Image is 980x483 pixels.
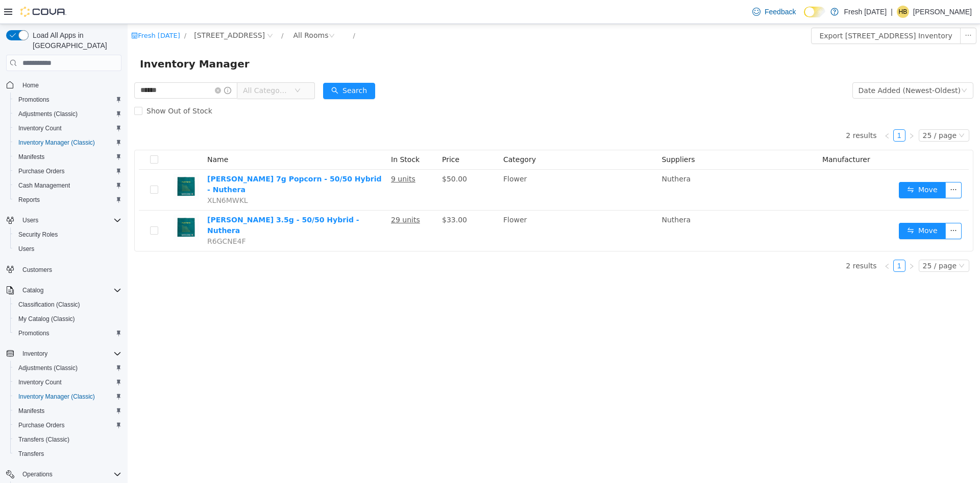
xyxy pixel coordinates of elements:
button: icon: swapMove [771,199,818,215]
a: Cash Management [14,179,74,192]
span: Inventory Count [14,122,121,134]
span: All Categories [115,61,162,72]
span: Inventory Manager (Classic) [18,139,95,147]
button: icon: searchSearch [195,59,248,75]
span: $33.00 [314,192,339,200]
button: icon: ellipsis [818,199,834,215]
span: Inventory Manager (Classic) [14,136,121,149]
a: Reports [14,194,44,206]
span: Name [80,131,101,140]
span: Customers [22,266,52,274]
a: Classification (Classic) [14,298,84,311]
button: Customers [2,262,126,277]
span: Manufacturer [695,131,743,140]
span: Security Roles [18,231,58,239]
a: Manifests [14,151,48,163]
div: All Rooms [165,4,201,19]
span: Reports [18,196,40,204]
button: icon: ellipsis [818,158,834,174]
span: Adjustments (Classic) [18,364,78,372]
span: Adjustments (Classic) [14,108,121,120]
li: Next Page [778,236,790,248]
div: 25 / page [795,236,829,247]
button: Purchase Orders [10,164,126,178]
p: [PERSON_NAME] [913,6,972,18]
button: Users [2,213,126,227]
span: Show Out of Stock [15,83,89,91]
button: Export [STREET_ADDRESS] Inventory [683,4,832,20]
span: Manifests [14,151,121,163]
button: icon: swapMove [771,158,818,174]
a: 1 [766,236,777,247]
a: Purchase Orders [14,419,69,431]
span: / [57,8,59,15]
button: Adjustments (Classic) [10,107,126,121]
span: Feedback [765,7,796,17]
span: 1407 Cinnamon Hill Lane [66,6,137,17]
td: Flower [372,187,530,227]
span: Users [14,243,121,255]
p: Fresh [DATE] [844,6,887,18]
td: Flower [372,146,530,187]
span: Promotions [14,327,121,339]
u: 9 units [263,151,288,159]
button: Inventory Count [10,375,126,389]
button: Home [2,77,126,92]
span: Promotions [18,329,50,337]
span: Adjustments (Classic) [14,362,121,374]
span: Nuthera [534,151,563,159]
a: Home [18,79,43,91]
a: Promotions [14,327,54,339]
span: Purchase Orders [14,165,121,177]
span: Promotions [18,96,50,104]
li: Next Page [778,105,790,118]
img: Cova [20,7,66,17]
span: Suppliers [534,131,567,140]
a: icon: shopFresh [DATE] [4,8,53,15]
button: Inventory [18,348,52,360]
i: icon: down [834,63,840,71]
button: Inventory Manager (Classic) [10,135,126,150]
li: 2 results [718,236,749,248]
button: Operations [2,467,126,481]
a: Promotions [14,94,54,106]
span: Catalog [22,286,43,294]
u: 29 units [263,192,292,200]
span: Users [22,216,38,224]
button: Reports [10,193,126,207]
button: Inventory Manager (Classic) [10,389,126,404]
a: Transfers (Classic) [14,433,73,446]
span: Customers [18,263,121,276]
button: Promotions [10,93,126,107]
span: Nuthera [534,192,563,200]
button: Inventory [2,347,126,361]
li: 1 [766,236,778,248]
button: Promotions [10,326,126,340]
li: 2 results [718,105,749,118]
button: Catalog [18,284,47,296]
span: In Stock [263,131,292,140]
p: | [891,6,893,18]
span: Transfers (Classic) [18,435,69,444]
span: / [225,8,227,15]
li: Previous Page [753,236,766,248]
span: Dark Mode [804,17,804,18]
i: icon: right [781,239,787,245]
button: My Catalog (Classic) [10,312,126,326]
span: Cash Management [14,179,121,192]
img: Drama Queenz 7g Popcorn - 50/50 Hybrid - Nuthera hero shot [46,150,71,175]
a: Security Roles [14,228,62,241]
i: icon: left [756,109,763,115]
i: icon: down [167,63,173,71]
img: Drama Queenz 3.5g - 50/50 Hybrid - Nuthera hero shot [46,191,71,216]
button: Transfers (Classic) [10,432,126,447]
button: Security Roles [10,227,126,242]
span: Promotions [14,94,121,106]
button: Manifests [10,404,126,418]
a: Purchase Orders [14,165,69,177]
a: Inventory Manager (Classic) [14,390,99,403]
span: My Catalog (Classic) [14,313,121,325]
button: Adjustments (Classic) [10,361,126,375]
span: Classification (Classic) [14,298,121,311]
i: icon: down [831,239,837,246]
